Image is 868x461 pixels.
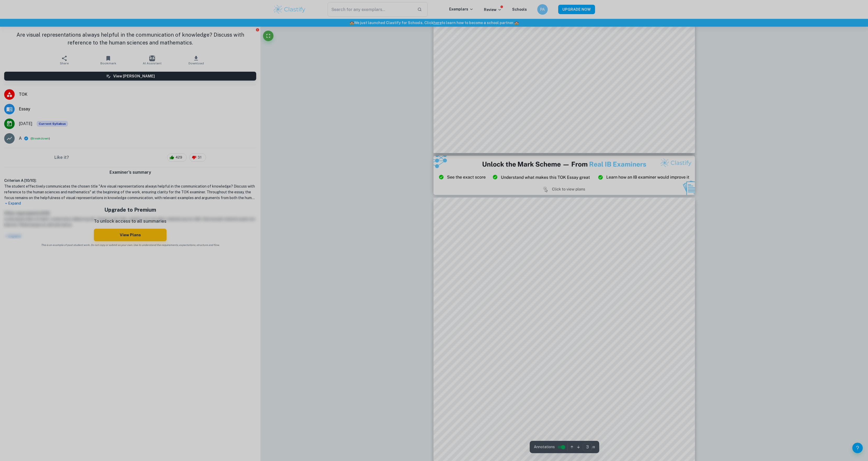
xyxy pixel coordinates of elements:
[19,106,256,112] span: Essay
[19,91,256,98] span: TOK
[143,61,162,65] span: AI Assistant
[37,121,68,127] span: Current Syllabus
[852,443,863,453] button: Help and Feedback
[54,154,69,161] h6: Like it?
[4,31,256,47] h1: Are visual representations always helpful in the communication of knowledge? Discuss with referen...
[537,4,548,15] button: PA
[149,55,155,61] img: AI Assistant
[540,7,546,12] h6: PA
[94,229,167,241] button: View Plans
[60,61,69,65] span: Share
[263,31,273,41] button: Fullscreen
[2,169,258,176] h6: Examiner's summary
[19,121,32,127] span: [DATE]
[189,61,204,65] span: Download
[592,445,595,449] span: / 8
[350,21,354,25] span: 🏫
[558,5,595,14] button: UPGRADE NOW
[255,28,259,32] button: Report issue
[167,153,187,162] div: 429
[4,178,256,183] h6: Criterion A [ 10 / 10 ]:
[94,218,167,225] p: To unlock access to all summaries
[86,53,130,68] button: Bookmark
[113,73,155,79] h6: View [PERSON_NAME]
[32,136,49,141] button: Breakdown
[37,121,68,127] div: This exemplar is based on the current syllabus. Feel free to refer to it for inspiration/ideas wh...
[512,7,527,12] a: Schools
[1,20,867,26] h6: We just launched Clastify for Schools. Click to learn how to become a school partner.
[94,206,167,214] h5: Upgrade to Premium
[100,61,116,65] span: Bookmark
[189,153,206,162] div: 31
[4,72,256,81] button: View [PERSON_NAME]
[42,53,86,68] button: Share
[484,7,502,13] p: Review
[328,2,413,17] input: Search for any exemplars...
[195,155,204,160] span: 31
[4,183,256,201] h1: The student effectively communicates the chosen title "Are visual representations always helpful ...
[449,6,473,12] p: Exemplars
[273,4,306,15] img: Clastify logo
[2,243,258,247] span: This is an example of past student work. Do not copy or submit as your own. Use to understand the...
[174,53,218,68] button: Download
[534,444,555,450] span: Annotations
[4,201,256,206] p: Expand
[31,136,50,141] span: ( )
[130,53,174,68] button: AI Assistant
[433,156,695,195] img: Ad
[514,21,519,25] span: 🏫
[433,21,442,25] a: here
[19,135,22,142] p: A
[173,155,185,160] span: 429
